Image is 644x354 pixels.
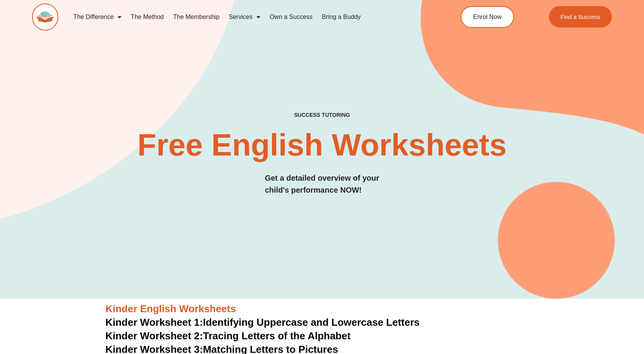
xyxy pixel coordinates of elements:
[461,6,514,28] a: Enrol Now
[131,130,513,161] h2: Free English Worksheets​
[106,330,351,342] a: Kinder Worksheet 2:Tracing Letters of the Alphabet
[265,8,317,26] a: Own a Success
[473,14,502,20] span: Enrol Now
[106,316,203,328] span: Kinder Worksheet 1:
[106,316,420,328] a: Kinder Worksheet 1:Identifying Uppercase and Lowercase Letters
[549,6,612,27] a: Find a Success
[68,8,427,26] nav: Menu
[106,303,539,316] h3: Kinder English Worksheets
[317,8,366,26] a: Bring a Buddy
[106,330,203,342] span: Kinder Worksheet 2:
[126,8,168,26] a: The Method
[169,8,224,26] a: The Membership
[68,8,126,26] a: The Difference
[236,112,408,118] h4: SUCCESS TUTORING​
[265,172,379,196] h3: Get a detailed overview of your child's performance NOW!
[224,8,265,26] a: Services
[560,14,600,20] span: Find a Success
